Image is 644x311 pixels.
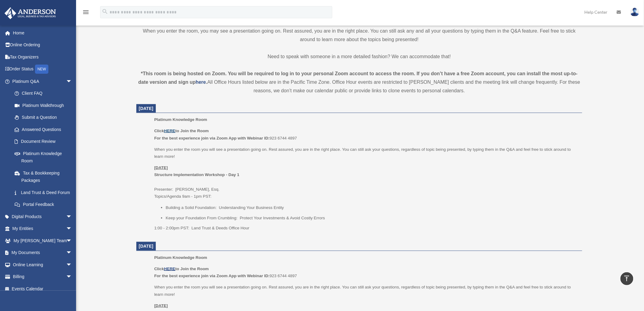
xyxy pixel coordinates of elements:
[136,27,582,44] p: When you enter the room, you may see a presentation going on. Rest assured, you are in the right ...
[154,164,578,200] p: Presenter: [PERSON_NAME], Esq. Topics/Agenda 9am - 1pm PST:
[139,244,153,249] span: [DATE]
[66,259,78,271] span: arrow_drop_down
[154,303,168,308] u: [DATE]
[4,51,81,63] a: Tax Organizers
[4,75,81,87] a: Platinum Q&Aarrow_drop_down
[136,52,582,61] p: Need to speak with someone in a more detailed fashion? We can accommodate that!
[66,271,78,283] span: arrow_drop_down
[66,235,78,247] span: arrow_drop_down
[630,8,639,16] img: User Pic
[206,80,207,85] strong: .
[82,11,89,16] a: menu
[154,146,578,160] p: When you enter the room you will see a presentation going on. Rest assured, you are in the right ...
[9,123,81,136] a: Answered Questions
[154,255,207,260] span: Platinum Knowledge Room
[4,63,81,76] a: Order StatusNEW
[82,9,89,16] i: menu
[154,129,209,133] b: Click to Join the Room
[154,267,209,271] b: Click to Join the Room
[154,274,270,278] b: For the best experience join via Zoom App with Webinar ID:
[166,214,578,222] li: Keep your Foundation From Crumbling: Protect Your Investments & Avoid Costly Errors
[35,65,48,74] div: NEW
[154,284,578,298] p: When you enter the room you will see a presentation going on. Rest assured, you are in the right ...
[196,80,206,85] a: here
[621,272,633,285] a: vertical_align_top
[9,136,81,148] a: Document Review
[164,129,175,133] a: HERE
[154,165,168,170] u: [DATE]
[623,275,631,282] i: vertical_align_top
[4,235,81,247] a: My [PERSON_NAME] Teamarrow_drop_down
[4,39,81,51] a: Online Ordering
[166,204,578,211] li: Building a Solid Foundation: Understanding Your Business Entity
[154,265,578,280] p: 923 6744 4897
[9,99,81,111] a: Platinum Walkthrough
[154,172,240,177] b: Structure Implementation Workshop - Day 1
[4,259,81,271] a: Online Learningarrow_drop_down
[102,8,108,15] i: search
[154,224,578,232] p: 1:00 - 2:00pm PST: Land Trust & Deeds Office Hour
[154,127,578,142] p: 923 6744 4897
[154,136,270,140] b: For the best experience join via Zoom App with Webinar ID:
[66,247,78,259] span: arrow_drop_down
[66,223,78,235] span: arrow_drop_down
[9,199,81,211] a: Portal Feedback
[154,117,207,122] span: Platinum Knowledge Room
[164,267,175,271] a: HERE
[9,167,81,186] a: Tax & Bookkeeping Packages
[136,69,582,95] div: All Office Hours listed below are in the Pacific Time Zone. Office Hour events are restricted to ...
[4,283,81,295] a: Events Calendar
[9,186,81,199] a: Land Trust & Deed Forum
[4,271,81,283] a: Billingarrow_drop_down
[9,87,81,100] a: Client FAQ
[4,223,81,235] a: My Entitiesarrow_drop_down
[4,247,81,259] a: My Documentsarrow_drop_down
[4,27,81,39] a: Home
[3,7,58,19] img: Anderson Advisors Platinum Portal
[66,210,78,223] span: arrow_drop_down
[9,147,78,167] a: Platinum Knowledge Room
[139,106,153,111] span: [DATE]
[9,111,81,124] a: Submit a Question
[4,210,81,223] a: Digital Productsarrow_drop_down
[138,71,578,85] strong: *This room is being hosted on Zoom. You will be required to log in to your personal Zoom account ...
[66,75,78,88] span: arrow_drop_down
